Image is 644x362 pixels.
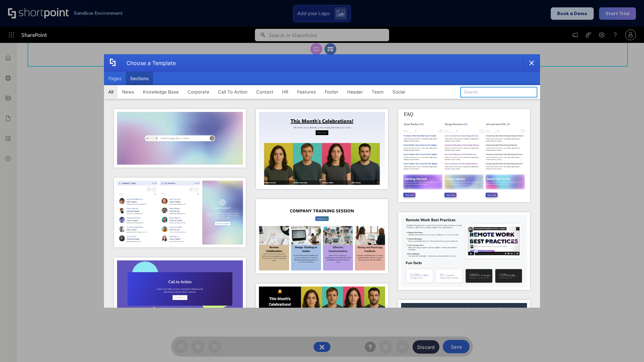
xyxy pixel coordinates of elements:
[343,85,367,99] button: Header
[214,85,252,99] button: Call To Action
[252,85,278,99] button: Contact
[367,85,388,99] button: Team
[104,85,118,99] button: All
[104,72,126,85] button: Pages
[278,85,293,99] button: HR
[293,85,320,99] button: Features
[460,87,537,98] input: Search
[610,330,644,362] iframe: Chat Widget
[118,85,139,99] button: News
[183,85,214,99] button: Corporate
[104,54,540,308] div: template selector
[121,55,176,71] div: Choose a Template
[139,85,183,99] button: Knowledge Base
[126,72,153,85] button: Sections
[320,85,343,99] button: Footer
[388,85,410,99] button: Social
